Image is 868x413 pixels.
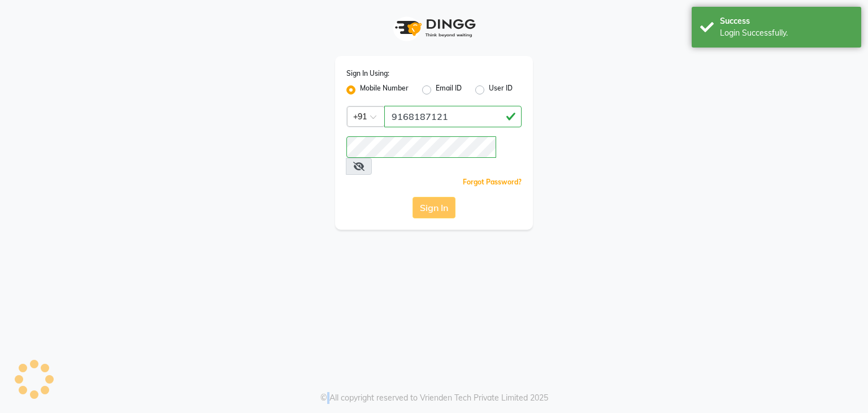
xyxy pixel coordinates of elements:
div: Login Successfully. [720,27,853,39]
label: Email ID [436,83,462,97]
label: Sign In Using: [346,68,389,79]
label: User ID [489,83,513,97]
img: logo1.svg [389,11,479,45]
label: Mobile Number [360,83,409,97]
input: Username [384,106,522,127]
a: Forgot Password? [463,178,522,186]
div: Success [720,15,853,27]
input: Username [346,136,496,158]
